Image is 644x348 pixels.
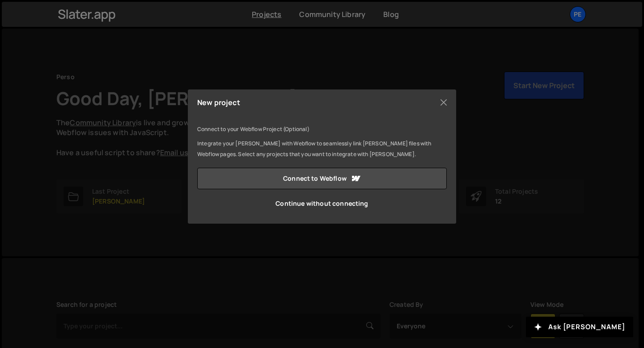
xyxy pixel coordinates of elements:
[526,317,633,337] button: Ask [PERSON_NAME]
[197,138,447,160] p: Integrate your [PERSON_NAME] with Webflow to seamlessly link [PERSON_NAME] files with Webflow pag...
[197,168,447,189] a: Connect to Webflow
[197,193,447,214] a: Continue without connecting
[437,96,450,109] button: Close
[197,124,447,135] p: Connect to your Webflow Project (Optional)
[197,99,240,106] h5: New project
